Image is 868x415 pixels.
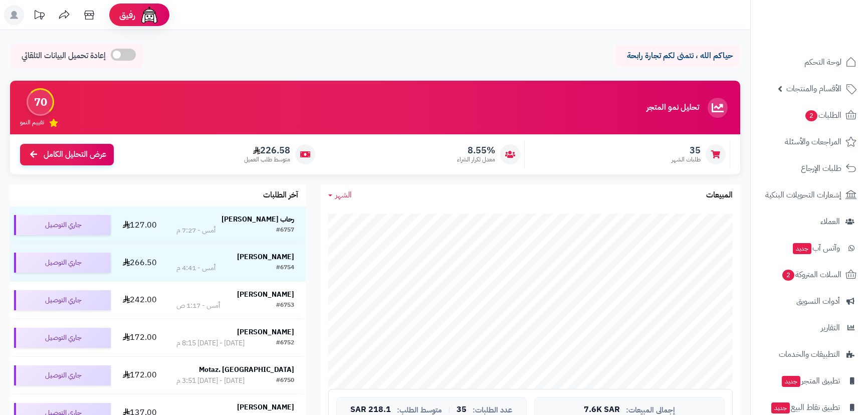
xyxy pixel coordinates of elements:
a: لوحة التحكم [757,50,862,74]
span: 226.58 [244,145,290,156]
a: إشعارات التحويلات البنكية [757,183,862,207]
div: #6752 [276,338,294,348]
span: 35 [457,405,467,414]
span: عدد الطلبات: [473,406,512,414]
span: الطلبات [804,108,841,122]
span: تطبيق المتجر [781,374,840,388]
div: #6753 [276,301,294,311]
div: جاري التوصيل [14,215,111,235]
a: التقارير [757,316,862,340]
a: العملاء [757,210,862,234]
strong: [PERSON_NAME] [237,327,294,337]
span: 2 [782,269,795,281]
span: تطبيق نقاط البيع [770,400,840,414]
span: رفيق [119,9,135,21]
span: الأقسام والمنتجات [786,82,841,96]
div: #6754 [276,263,294,273]
span: أدوات التسويق [796,294,840,308]
span: متوسط طلب العميل [244,155,290,164]
h3: المبيعات [706,191,733,200]
span: التقارير [821,321,840,335]
div: جاري التوصيل [14,365,111,385]
span: لوحة التحكم [804,55,841,69]
h3: تحليل نمو المتجر [646,103,699,112]
span: طلبات الشهر [672,155,701,164]
strong: [PERSON_NAME] [237,402,294,412]
strong: [PERSON_NAME] [237,289,294,300]
h3: آخر الطلبات [263,191,298,200]
span: | [448,406,451,413]
a: تطبيق المتجرجديد [757,369,862,393]
td: 266.50 [115,244,165,281]
div: #6750 [276,376,294,386]
span: 8.55% [457,145,495,156]
span: جديد [793,243,811,254]
span: السلات المتروكة [781,268,841,282]
span: المراجعات والأسئلة [785,135,841,149]
div: [DATE] - [DATE] 3:51 م [176,376,245,386]
td: 172.00 [115,357,165,394]
a: السلات المتروكة2 [757,263,862,287]
span: 35 [672,145,701,156]
span: 218.1 SAR [350,405,391,414]
span: وآتس آب [792,241,840,255]
span: عرض التحليل الكامل [44,149,106,160]
td: 242.00 [115,282,165,319]
span: جديد [782,376,800,387]
strong: Motaz. [GEOGRAPHIC_DATA] [199,364,294,375]
div: جاري التوصيل [14,290,111,310]
a: أدوات التسويق [757,289,862,313]
a: المراجعات والأسئلة [757,130,862,154]
span: طلبات الإرجاع [801,161,841,175]
td: 127.00 [115,206,165,244]
span: 7.6K SAR [584,405,620,414]
div: [DATE] - [DATE] 8:15 م [176,338,245,348]
a: وآتس آبجديد [757,236,862,260]
span: متوسط الطلب: [397,406,442,414]
span: العملاء [820,215,840,229]
a: التطبيقات والخدمات [757,342,862,366]
div: أمس - 4:41 م [176,263,215,273]
a: طلبات الإرجاع [757,156,862,180]
img: ai-face.png [139,5,159,25]
a: عرض التحليل الكامل [20,144,114,165]
div: أمس - 1:17 ص [176,301,220,311]
div: أمس - 7:27 م [176,226,215,236]
span: تقييم النمو [20,118,44,127]
div: #6757 [276,226,294,236]
a: الشهر [328,189,352,201]
span: جديد [771,402,790,413]
span: معدل تكرار الشراء [457,155,495,164]
strong: [PERSON_NAME] [237,252,294,262]
span: 2 [805,110,818,122]
p: حياكم الله ، نتمنى لكم تجارة رابحة [622,50,733,62]
span: إجمالي المبيعات: [626,406,675,414]
a: الطلبات2 [757,103,862,127]
span: الشهر [335,189,352,201]
td: 172.00 [115,319,165,356]
span: إعادة تحميل البيانات التلقائي [22,50,106,62]
a: تحديثات المنصة [27,5,52,28]
img: logo-2.png [800,17,858,38]
span: التطبيقات والخدمات [779,347,840,361]
div: جاري التوصيل [14,253,111,273]
span: إشعارات التحويلات البنكية [765,188,841,202]
strong: رحاب [PERSON_NAME] [222,214,294,225]
div: جاري التوصيل [14,328,111,348]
